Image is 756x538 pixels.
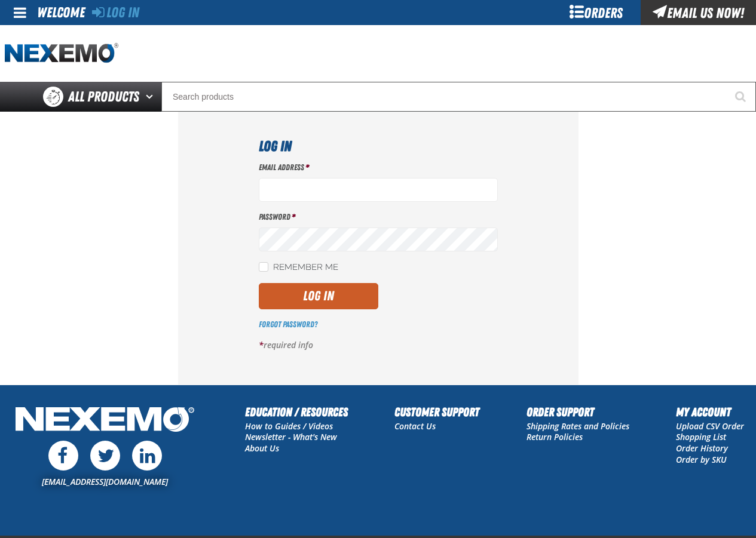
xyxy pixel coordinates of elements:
[259,162,498,173] label: Email Address
[259,262,268,272] input: Remember Me
[259,211,498,223] label: Password
[5,43,118,64] img: Nexemo logo
[259,262,338,273] label: Remember Me
[259,319,317,329] a: Forgot Password?
[245,431,337,442] a: Newsletter - What's New
[92,4,139,21] a: Log In
[394,420,436,432] a: Contact Us
[676,442,728,454] a: Order History
[676,420,744,432] a: Upload CSV Order
[68,86,139,107] span: All Products
[42,476,168,487] a: [EMAIL_ADDRESS][DOMAIN_NAME]
[527,420,629,432] a: Shipping Rates and Policies
[259,283,378,309] button: Log In
[12,403,198,438] img: Nexemo Logo
[5,43,118,64] a: Home
[161,82,756,112] input: Search
[394,403,479,421] h2: Customer Support
[259,340,498,351] p: required info
[726,82,756,112] button: Start Searching
[676,454,727,465] a: Order by SKU
[676,431,726,442] a: Shopping List
[527,403,629,421] h2: Order Support
[245,403,348,421] h2: Education / Resources
[245,442,279,454] a: About Us
[676,403,744,421] h2: My Account
[527,431,583,442] a: Return Policies
[245,420,333,432] a: How to Guides / Videos
[259,136,498,157] h1: Log In
[142,82,161,112] button: Open All Products pages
